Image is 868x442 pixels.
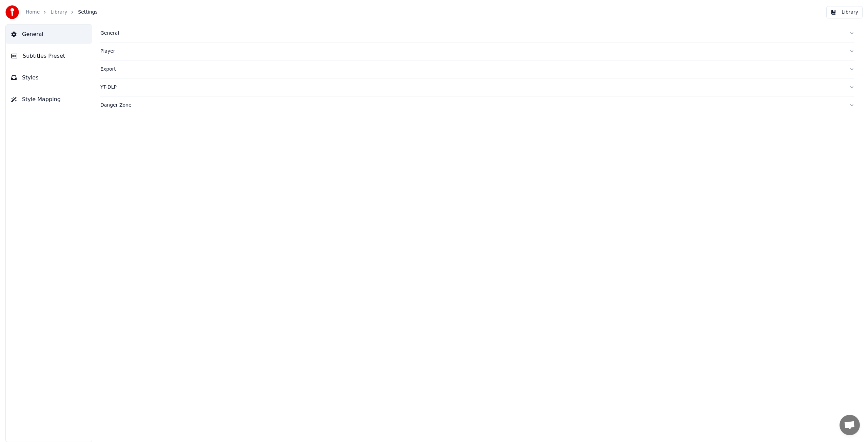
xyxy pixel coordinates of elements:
[22,30,43,38] span: General
[23,52,65,60] span: Subtitles Preset
[100,66,844,73] div: Export
[78,9,97,16] span: Settings
[22,95,61,104] span: Style Mapping
[100,84,844,91] div: YT-DLP
[22,74,39,82] span: Styles
[840,415,860,435] a: Open chat
[26,9,98,16] nav: breadcrumb
[6,68,92,87] button: Styles
[100,60,854,78] button: Export
[51,9,67,16] a: Library
[100,78,854,96] button: YT-DLP
[6,47,92,66] button: Subtitles Preset
[100,24,854,42] button: General
[6,25,92,44] button: General
[5,5,19,19] img: youka
[100,42,854,60] button: Player
[100,48,844,55] div: Player
[26,9,40,16] a: Home
[100,96,854,114] button: Danger Zone
[100,102,844,109] div: Danger Zone
[826,6,863,18] button: Library
[100,30,844,37] div: General
[6,90,92,109] button: Style Mapping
